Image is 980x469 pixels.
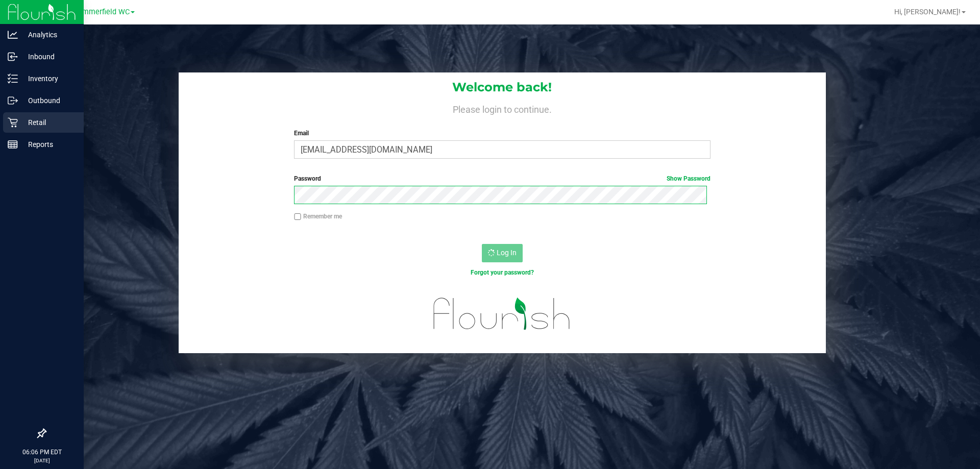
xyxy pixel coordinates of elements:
[18,94,79,107] p: Outbound
[8,30,18,40] inline-svg: Analytics
[894,8,961,16] span: Hi, [PERSON_NAME]!
[294,212,342,221] label: Remember me
[294,213,301,220] input: Remember me
[18,51,79,63] p: Inbound
[8,95,18,106] inline-svg: Outbound
[18,29,79,41] p: Analytics
[294,175,321,182] span: Password
[179,81,826,94] h1: Welcome back!
[471,269,534,276] a: Forgot your password?
[18,72,79,85] p: Inventory
[179,102,826,114] h4: Please login to continue.
[8,52,18,62] inline-svg: Inbound
[5,448,79,457] p: 06:06 PM EDT
[497,249,517,257] span: Log In
[8,117,18,128] inline-svg: Retail
[18,116,79,129] p: Retail
[8,139,18,150] inline-svg: Reports
[18,138,79,151] p: Reports
[8,73,18,84] inline-svg: Inventory
[482,244,523,262] button: Log In
[73,8,130,16] span: Summerfield WC
[667,175,710,182] a: Show Password
[421,288,583,340] img: flourish_logo.svg
[294,129,710,138] label: Email
[5,457,79,464] p: [DATE]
